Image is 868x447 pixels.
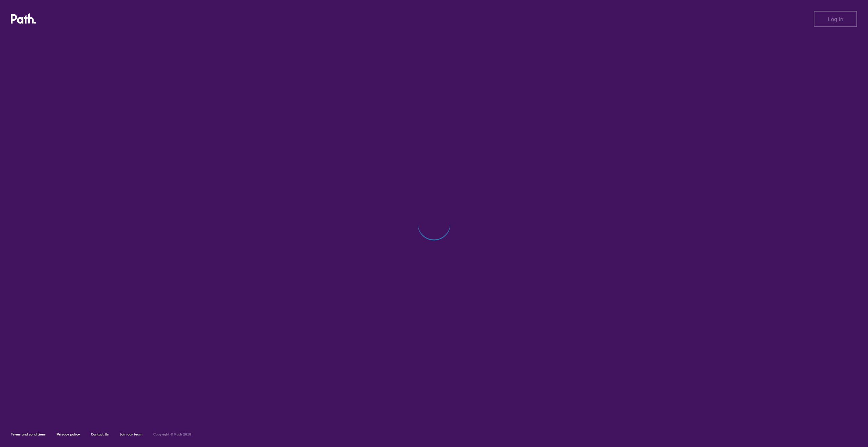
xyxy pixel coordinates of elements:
[814,11,857,27] button: Log in
[828,16,843,22] span: Log in
[91,432,109,436] a: Contact Us
[120,432,142,436] a: Join our team
[153,432,191,436] h6: Copyright © Path 2018
[11,432,46,436] a: Terms and conditions
[57,432,80,436] a: Privacy policy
